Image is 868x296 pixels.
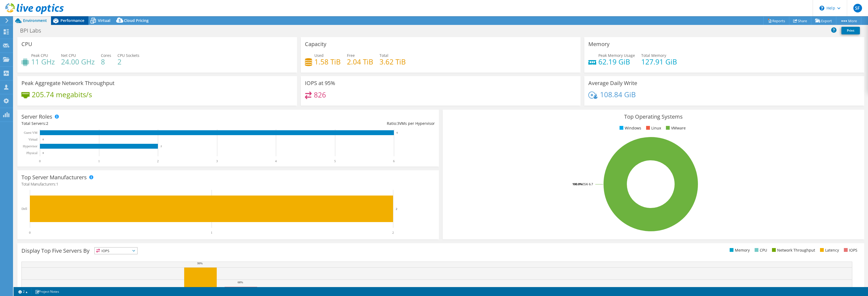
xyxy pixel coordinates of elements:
h3: IOPS at 95% [305,80,335,86]
li: Latency [819,247,839,253]
text: Virtual [28,138,38,141]
a: 2 [15,288,31,295]
span: 2 [46,121,48,126]
text: 0 [43,152,44,154]
h3: Server Roles [21,114,52,120]
span: 3 [397,121,399,126]
h3: Top Server Manufacturers [21,174,87,180]
tspan: ESXi 6.7 [582,182,593,186]
li: Memory [728,247,750,253]
h4: Total Manufacturers: [21,181,435,187]
h4: 205.74 megabits/s [32,92,92,97]
text: Guest VM [24,131,37,135]
text: 0 [39,159,41,163]
span: SF [853,4,862,12]
text: 1 [98,159,100,163]
h3: Top Operating Systems [447,114,860,120]
text: 3 [216,159,218,163]
li: Windows [618,125,641,131]
h3: Average Daily Write [588,80,637,86]
h4: 11 GHz [31,59,55,65]
text: Dell [21,207,27,211]
span: Cores [101,53,111,58]
text: 6 [393,159,395,163]
span: Used [314,53,324,58]
text: 68% [238,281,243,284]
span: CPU Sockets [117,53,139,58]
span: Environment [23,18,47,23]
span: Total Memory [641,53,666,58]
a: Print [841,27,860,34]
h3: Peak Aggregate Network Throughput [21,80,114,86]
h4: 127.91 GiB [641,59,677,65]
span: Total [379,53,388,58]
a: More [836,17,861,25]
text: 5 [334,159,336,163]
div: Ratio: VMs per Hypervisor [228,121,435,126]
span: Peak CPU [31,53,48,58]
span: Net CPU [61,53,76,58]
text: 0 [43,138,44,141]
li: Network Throughput [771,247,815,253]
text: 6 [397,131,398,134]
svg: \n [819,6,824,11]
text: Physical [26,151,37,155]
h3: Memory [588,41,609,47]
span: Cloud Pricing [124,18,149,23]
text: 2 [161,145,162,148]
span: Peak Memory Usage [598,53,635,58]
text: 0 [29,231,31,235]
h4: 62.19 GiB [598,59,635,65]
span: Virtual [98,18,110,23]
a: Export [811,17,836,25]
span: Performance [60,18,84,23]
h4: 2.04 TiB [347,59,373,65]
h4: 2 [117,59,139,65]
div: Total Servers: [21,121,228,126]
h3: CPU [21,41,32,47]
text: 2 [157,159,159,163]
text: 4 [275,159,277,163]
li: Linux [645,125,661,131]
h1: BPI Labs [18,28,49,34]
span: Free [347,53,355,58]
li: CPU [753,247,767,253]
h4: 826 [314,92,326,98]
h4: 24.00 GHz [61,59,95,65]
a: Share [789,17,811,25]
h4: 8 [101,59,111,65]
tspan: 100.0% [572,182,582,186]
h4: 3.62 TiB [379,59,406,65]
text: Hypervisor [23,144,37,148]
span: 1 [56,181,58,187]
a: Project Notes [31,288,63,295]
text: 1 [211,231,212,235]
span: IOPS [95,248,137,254]
h3: Capacity [305,41,326,47]
text: 2 [396,207,397,210]
li: VMware [665,125,686,131]
h4: 108.84 GiB [600,92,636,97]
li: IOPS [843,247,857,253]
text: 2 [392,231,394,235]
h4: 1.58 TiB [314,59,341,65]
text: 99% [197,262,203,265]
a: Reports [763,17,789,25]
